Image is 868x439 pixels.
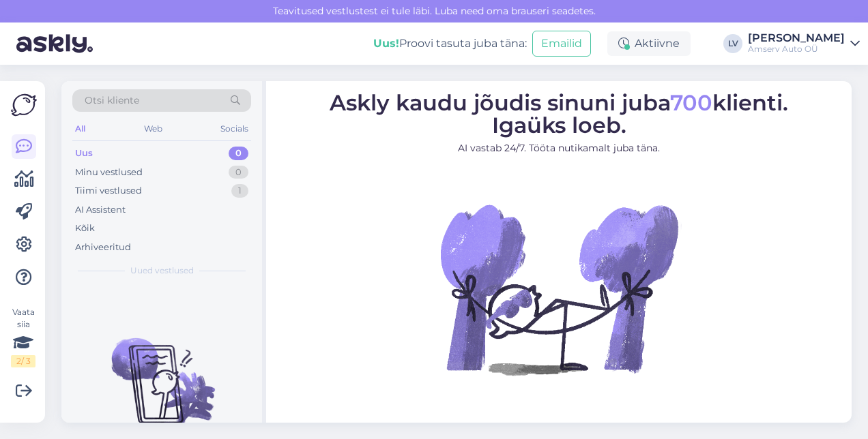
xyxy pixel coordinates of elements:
[748,33,845,44] div: [PERSON_NAME]
[748,44,845,55] div: Amserv Auto OÜ
[670,89,712,116] span: 700
[330,89,788,138] span: Askly kaudu jõudis sinuni juba klienti. Igaüks loeb.
[11,92,37,118] img: Askly Logo
[723,34,742,53] div: LV
[75,147,93,160] div: Uus
[130,264,194,277] span: Uued vestlused
[229,147,248,160] div: 0
[75,166,143,179] div: Minu vestlused
[141,120,165,138] div: Web
[373,35,527,52] div: Proovi tasuta juba täna:
[75,241,131,254] div: Arhiveeritud
[373,37,399,50] b: Uus!
[231,184,248,198] div: 1
[330,141,788,155] p: AI vastab 24/7. Tööta nutikamalt juba täna.
[532,31,591,57] button: Emailid
[72,120,88,138] div: All
[229,166,248,179] div: 0
[11,355,35,367] div: 2 / 3
[75,184,142,198] div: Tiimi vestlused
[85,93,139,108] span: Otsi kliente
[75,203,126,217] div: AI Assistent
[218,120,251,138] div: Socials
[61,314,262,436] img: No chats
[607,31,691,56] div: Aktiivne
[75,222,95,235] div: Kõik
[748,33,860,55] a: [PERSON_NAME]Amserv Auto OÜ
[11,306,35,367] div: Vaata siia
[436,166,682,412] img: No Chat active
